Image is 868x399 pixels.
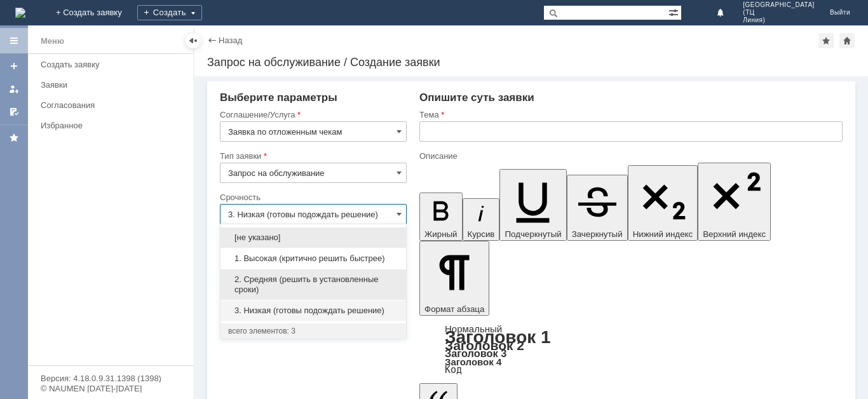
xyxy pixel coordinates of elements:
[445,338,524,353] a: Заголовок 2
[220,152,404,160] div: Тип заявки
[4,79,24,99] a: Мои заявки
[505,229,561,239] span: Подчеркнутый
[419,111,840,119] div: Тема
[36,55,191,74] a: Создать заявку
[567,175,628,241] button: Зачеркнутый
[228,306,398,316] span: 3. Низкая (готовы подождать решение)
[668,6,681,18] span: Расширенный поиск
[743,9,815,17] span: (ТЦ
[445,323,502,334] a: Нормальный
[633,229,693,239] span: Нижний индекс
[41,384,180,393] div: © NAUMEN [DATE]-[DATE]
[419,91,534,104] span: Опишите суть заявки
[4,56,24,76] a: Создать заявку
[228,326,398,336] div: всего элементов: 3
[207,56,855,69] div: Запрос на обслуживание / Создание заявки
[41,80,186,90] div: Заявки
[137,5,202,20] div: Создать
[445,356,501,367] a: Заголовок 4
[220,193,404,201] div: Срочность
[698,163,771,241] button: Верхний индекс
[228,274,398,295] span: 2. Средняя (решить в установленные сроки)
[220,111,404,119] div: Соглашение/Услуга
[463,198,500,241] button: Курсив
[572,229,623,239] span: Зачеркнутый
[468,229,495,239] span: Курсив
[419,193,463,241] button: Жирный
[41,34,64,49] div: Меню
[445,348,506,359] a: Заголовок 3
[15,8,25,18] img: logo
[424,229,458,239] span: Жирный
[36,75,191,95] a: Заявки
[628,165,698,241] button: Нижний индекс
[41,60,186,69] div: Создать заявку
[419,325,843,374] div: Формат абзаца
[419,152,840,160] div: Описание
[186,33,201,48] div: Скрыть меню
[445,364,462,375] a: Код
[36,95,191,115] a: Согласования
[445,327,551,347] a: Заголовок 1
[15,8,25,18] a: Перейти на домашнюю страницу
[743,17,815,24] span: Линия)
[839,33,855,48] div: Сделать домашней страницей
[228,254,398,264] span: 1. Высокая (критично решить быстрее)
[818,33,834,48] div: Добавить в избранное
[41,121,172,130] div: Избранное
[743,1,815,9] span: [GEOGRAPHIC_DATA]
[424,304,484,314] span: Формат абзаца
[41,374,180,382] div: Версия: 4.18.0.9.31.1398 (1398)
[419,241,489,316] button: Формат абзаца
[220,91,337,104] span: Выберите параметры
[4,102,24,122] a: Мои согласования
[219,36,242,45] a: Назад
[228,233,398,243] span: [не указано]
[703,229,766,239] span: Верхний индекс
[41,100,186,110] div: Согласования
[499,169,566,241] button: Подчеркнутый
